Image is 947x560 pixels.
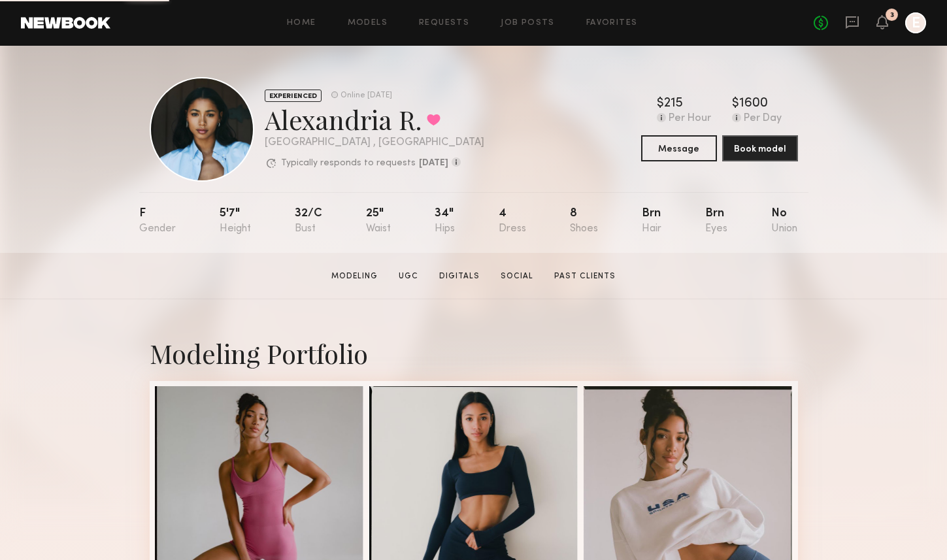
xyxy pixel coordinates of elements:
button: Message [641,135,717,161]
div: Modeling Portfolio [150,336,798,371]
a: Modeling [326,271,383,282]
a: Past Clients [549,271,621,282]
div: $ [732,97,739,110]
div: 1600 [739,97,768,110]
div: 3 [890,12,894,19]
div: 215 [664,97,683,110]
a: UGC [393,271,424,282]
div: Online [DATE] [341,91,392,100]
div: 5'7" [220,208,251,235]
div: F [139,208,176,235]
div: Per Day [744,113,782,125]
a: Job Posts [501,19,555,27]
div: Per Hour [669,113,711,125]
a: E [905,12,926,33]
div: 34" [435,208,455,235]
div: Alexandria R. [265,102,484,137]
div: EXPERIENCED [265,90,322,102]
div: 8 [570,208,598,235]
a: Digitals [434,271,485,282]
div: Brn [642,208,661,235]
div: 25" [366,208,391,235]
a: Favorites [586,19,638,27]
a: Social [495,271,539,282]
div: No [771,208,797,235]
div: $ [657,97,664,110]
a: Requests [419,19,469,27]
a: Models [348,19,388,27]
div: Brn [705,208,727,235]
p: Typically responds to requests [281,159,416,168]
button: Book model [722,135,798,161]
div: [GEOGRAPHIC_DATA] , [GEOGRAPHIC_DATA] [265,137,484,148]
div: 4 [499,208,526,235]
b: [DATE] [419,159,448,168]
a: Home [287,19,316,27]
div: 32/c [295,208,322,235]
